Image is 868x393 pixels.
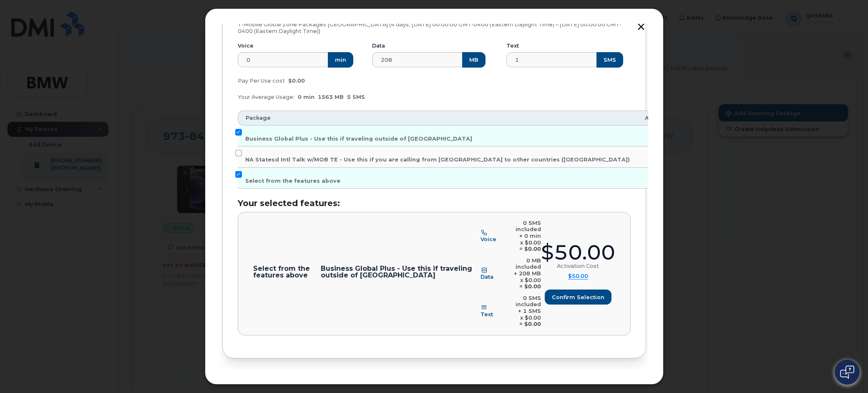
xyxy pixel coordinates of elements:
span: Select from the features above [245,178,340,184]
button: Confirm selection [545,290,611,305]
button: SMS [596,52,623,67]
span: + 1 SMS x [518,308,541,321]
p: Business Global Plus - Use this if traveling outside of [GEOGRAPHIC_DATA] [321,265,481,278]
h3: Your selected features: [238,199,631,208]
span: $0.00 [288,78,305,84]
span: Data [481,274,493,280]
span: Business Global Plus - Use this if traveling outside of [GEOGRAPHIC_DATA] [245,136,472,142]
span: Pay Per Use cost [238,78,285,84]
span: $0.00 = [519,277,541,290]
span: 0 min [298,94,314,100]
div: 0 SMS included [500,295,541,308]
button: min [328,52,353,67]
div: Activation Cost [557,263,599,270]
input: Business Global Plus - Use this if traveling outside of [GEOGRAPHIC_DATA] [235,129,242,136]
summary: $50.00 [568,273,588,280]
span: NA Statesd Intl Talk w/MOB TE - Use this if you are calling from [GEOGRAPHIC_DATA] to other count... [245,156,630,163]
b: $0.00 [524,321,541,327]
b: $0.00 [524,283,541,290]
div: 0 MB included [500,257,541,270]
span: Confirm selection [552,293,604,301]
th: Amount [637,111,676,126]
label: Voice [238,43,254,49]
img: Open chat [840,365,854,379]
input: NA Statesd Intl Talk w/MOB TE - Use this if you are calling from [GEOGRAPHIC_DATA] to other count... [235,150,242,156]
div: 0 SMS included [503,220,541,233]
span: + 208 MB x [514,270,541,283]
label: Text [506,43,519,49]
span: 1563 MB [318,94,344,100]
span: + 0 min x [519,233,541,246]
span: $0.00 = [519,315,541,327]
span: 5 SMS [347,94,365,100]
span: $0.00 = [519,239,541,252]
th: Package [238,111,637,126]
input: Select from the features above [235,171,242,178]
span: Your Average Usage: [238,94,294,100]
button: MB [462,52,486,67]
b: $0.00 [524,246,541,252]
span: Text [481,311,493,317]
p: Select from the features above [253,265,321,278]
p: T-Mobile Global Zone Packages [GEOGRAPHIC_DATA] (4 days, [DATE] 00:00:00 GMT-0400 (Eastern Daylig... [238,21,631,34]
span: Voice [481,236,496,242]
div: $50.00 [541,242,615,263]
label: Data [372,43,385,49]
